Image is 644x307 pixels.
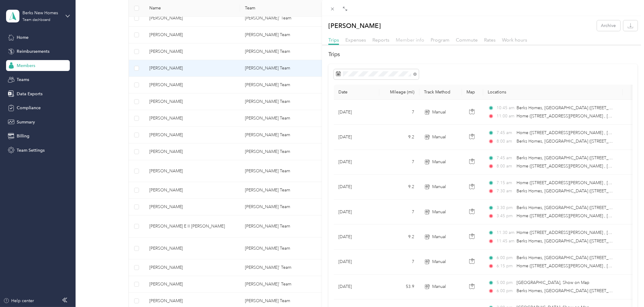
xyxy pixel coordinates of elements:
span: 8:00 am [497,138,514,145]
span: Manual [432,109,446,116]
th: Locations [483,85,623,100]
span: 5:00 pm [497,279,514,286]
span: 8:00 am [497,163,514,170]
span: 3:45 pm [497,213,514,219]
span: Commute [456,37,478,43]
span: Trips [328,37,339,43]
td: [DATE] [334,275,379,299]
th: Map [462,85,483,100]
h2: Trips [328,50,638,59]
th: Track Method [419,85,462,100]
span: 7:30 am [497,188,514,194]
span: 7:45 am [497,155,514,161]
span: 10:45 am [497,105,514,111]
button: Archive [597,20,620,31]
span: Manual [432,159,446,165]
span: Expenses [345,37,366,43]
span: Manual [432,258,446,265]
span: 6:15 pm [497,263,514,269]
td: 53.9 [379,275,419,299]
span: 11:30 am [497,229,514,236]
td: 9.2 [379,224,419,249]
th: Date [334,85,379,100]
td: 9.2 [379,175,419,200]
th: Mileage (mi) [379,85,419,100]
span: Manual [432,134,446,140]
span: 11:45 am [497,238,514,245]
span: [GEOGRAPHIC_DATA], Show on Map [517,280,589,285]
span: 11:00 am [497,113,514,120]
span: 6:00 pm [497,288,514,294]
span: Work hours [502,37,527,43]
td: [DATE] [334,200,379,224]
span: Reports [372,37,389,43]
span: 7:45 am [497,130,514,136]
iframe: Everlance-gr Chat Button Frame [610,273,644,307]
span: Manual [432,209,446,215]
td: 7 [379,200,419,224]
td: [DATE] [334,150,379,175]
span: 7:15 am [497,180,514,186]
p: [PERSON_NAME] [328,20,381,31]
td: 7 [379,250,419,275]
td: [DATE] [334,175,379,200]
td: [DATE] [334,125,379,150]
td: 9.2 [379,125,419,150]
span: Program [431,37,449,43]
td: [DATE] [334,224,379,249]
td: [DATE] [334,100,379,125]
span: Manual [432,184,446,190]
span: Rates [484,37,496,43]
td: 7 [379,100,419,125]
td: 7 [379,150,419,175]
span: 6:00 pm [497,255,514,261]
span: Manual [432,234,446,240]
td: [DATE] [334,250,379,275]
span: Member info [396,37,424,43]
span: 3:30 pm [497,204,514,211]
span: Manual [432,283,446,290]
